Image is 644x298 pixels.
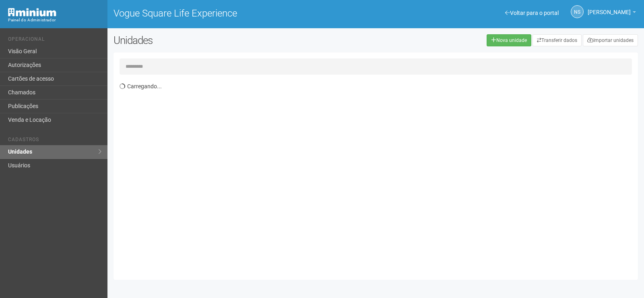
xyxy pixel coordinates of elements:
[487,34,531,46] a: Nova unidade
[505,10,559,16] a: Voltar para o portal
[114,34,325,46] h2: Unidades
[8,17,101,24] div: Painel do Administrador
[114,8,370,19] h1: Vogue Square Life Experience
[8,36,101,45] li: Operacional
[571,5,584,18] a: NS
[8,8,56,17] img: Minium
[583,34,638,46] a: Importar unidades
[120,79,638,274] div: Carregando...
[588,1,631,15] span: Nicolle Silva
[8,137,101,145] li: Cadastros
[588,10,636,17] a: [PERSON_NAME]
[533,34,582,46] a: Transferir dados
